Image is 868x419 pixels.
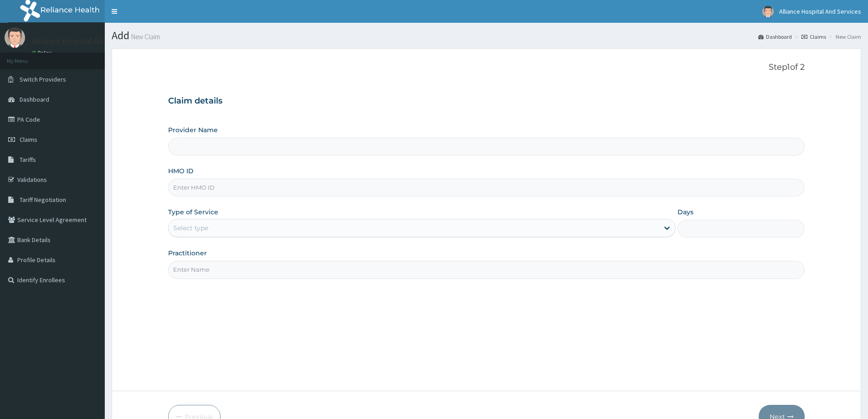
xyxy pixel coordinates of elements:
p: Alliance Hospital And Services [32,37,139,45]
label: HMO ID [168,166,194,176]
a: Online [32,50,54,56]
p: Step 1 of 2 [168,62,805,72]
label: Days [678,207,693,217]
label: Type of Service [168,207,218,217]
span: Switch Providers [20,75,66,83]
a: Claims [801,33,826,41]
img: User Image [762,6,774,17]
label: Provider Name [168,125,218,134]
span: Claims [20,135,37,144]
div: Select type [173,223,208,233]
h3: Claim details [168,96,805,106]
span: Tariff Negotiation [20,196,66,204]
small: New Claim [129,33,160,40]
span: Dashboard [20,95,49,103]
h1: Add [112,30,861,41]
a: Dashboard [758,33,792,41]
li: New Claim [827,33,861,41]
input: Enter Name [168,261,805,279]
span: Tariffs [20,155,36,164]
span: Alliance Hospital And Services [779,7,861,16]
label: Practitioner [168,248,207,258]
img: User Image [5,27,25,48]
input: Enter HMO ID [168,179,805,197]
